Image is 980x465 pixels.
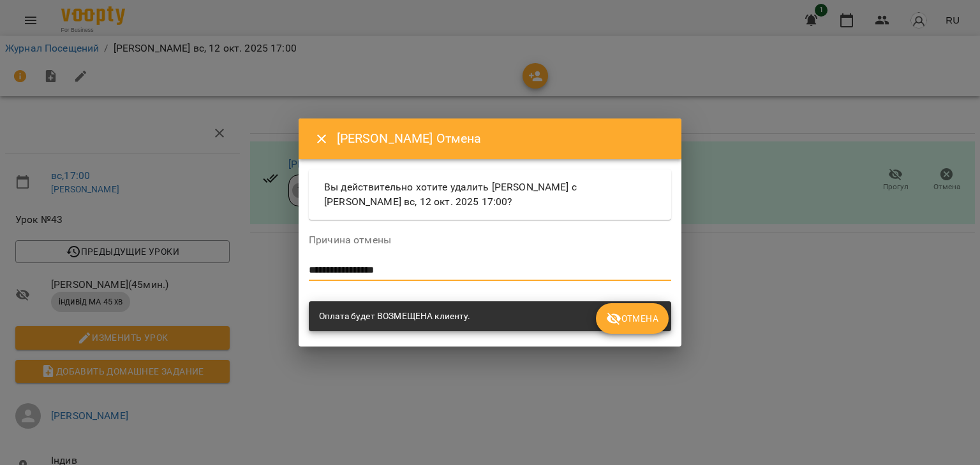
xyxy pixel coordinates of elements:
button: Отмена [596,303,669,334]
label: Причина отмены [309,235,671,245]
span: Отмена [606,311,658,326]
div: Вы действительно хотите удалить [PERSON_NAME] с [PERSON_NAME] вс, 12 окт. 2025 17:00? [309,169,671,220]
h6: [PERSON_NAME] Отмена [337,129,666,148]
div: Оплата будет ВОЗМЕЩЕНА клиенту. [319,305,471,328]
button: Close [306,124,337,154]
